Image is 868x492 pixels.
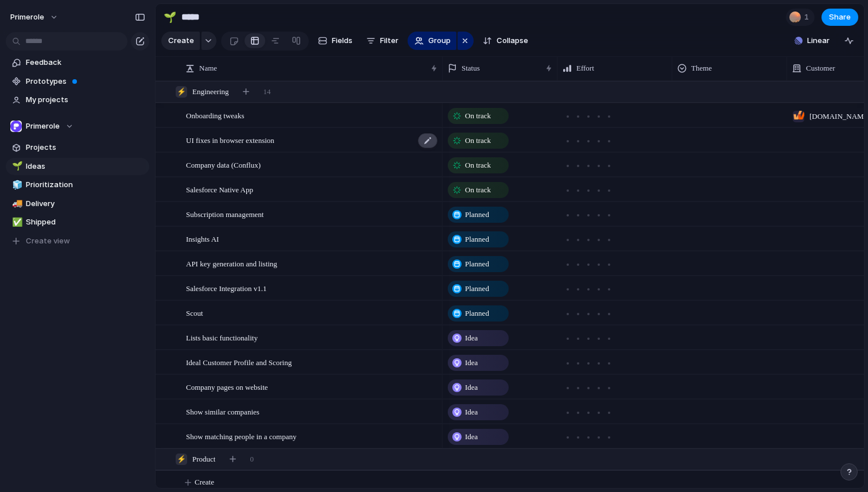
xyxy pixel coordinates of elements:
div: ⚡ [176,454,187,465]
span: 1 [804,11,812,23]
span: My projects [26,94,145,106]
span: Prototypes [26,76,145,87]
span: On track [465,160,491,171]
span: Create view [26,235,70,247]
span: API key generation and listing [186,257,277,270]
span: Create [168,35,194,47]
span: Idea [465,357,478,369]
span: Product [192,454,215,465]
span: Group [428,35,451,47]
div: 🌱 [164,9,176,25]
button: 🚚 [10,198,22,210]
a: 🚚Delivery [6,195,149,212]
span: 0 [250,454,254,465]
div: ⚡ [176,86,187,98]
span: Fields [332,35,352,47]
button: primerole [5,8,64,26]
span: On track [465,110,491,122]
span: Feedback [26,57,145,68]
span: UI fixes in browser extension [186,133,274,146]
span: Planned [465,308,489,319]
span: Idea [465,382,478,393]
span: Theme [691,63,712,74]
button: Linear [790,32,834,49]
span: Onboarding tweaks [186,109,244,122]
div: 🧊 [12,179,20,192]
button: Fields [313,32,357,50]
span: Insights AI [186,232,219,245]
a: My projects [6,91,149,109]
span: Idea [465,406,478,418]
span: Customer [806,63,835,74]
span: On track [465,184,491,196]
span: Status [462,63,480,74]
span: Create [195,476,214,488]
span: Salesforce Native App [186,183,253,196]
span: Ideal Customer Profile and Scoring [186,355,292,369]
span: Idea [465,431,478,443]
a: Feedback [6,54,149,71]
button: 🧊 [10,179,22,191]
span: Prioritization [26,179,145,191]
span: Effort [576,63,594,74]
div: 🌱 [12,160,20,173]
button: Collapse [478,32,533,50]
span: On track [465,135,491,146]
span: Name [199,63,217,74]
button: ✅ [10,216,22,228]
a: Projects [6,139,149,156]
span: Shipped [26,216,145,228]
span: Filter [380,35,398,47]
span: Show matching people in a company [186,429,296,443]
a: Prototypes [6,73,149,90]
div: 🚚 [12,197,20,210]
span: Subscription management [186,207,263,220]
div: ✅ [12,216,20,229]
span: Planned [465,209,489,220]
a: 🌱Ideas [6,158,149,175]
span: Projects [26,142,145,153]
span: Planned [465,258,489,270]
button: Create view [6,233,149,250]
span: Idea [465,332,478,344]
span: Ideas [26,161,145,172]
span: Primerole [26,121,60,132]
span: Lists basic functionality [186,331,258,344]
span: Salesforce Integration v1.1 [186,281,266,295]
span: primerole [10,11,44,23]
a: 🧊Prioritization [6,176,149,193]
span: Show similar companies [186,405,259,418]
button: 🌱 [161,8,179,26]
span: Scout [186,306,203,319]
button: Primerole [6,118,149,135]
button: Share [821,9,858,26]
span: Collapse [497,35,528,47]
button: Filter [362,32,403,50]
span: Planned [465,283,489,295]
a: ✅Shipped [6,214,149,231]
button: Create [161,32,200,50]
button: Group [408,32,456,50]
span: Engineering [192,86,229,98]
button: 🌱 [10,161,22,172]
span: Share [829,11,851,23]
span: 14 [263,86,271,98]
span: Delivery [26,198,145,210]
span: Planned [465,234,489,245]
span: Company pages on website [186,380,268,393]
span: Company data (Conflux) [186,158,261,171]
span: Linear [807,35,830,47]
